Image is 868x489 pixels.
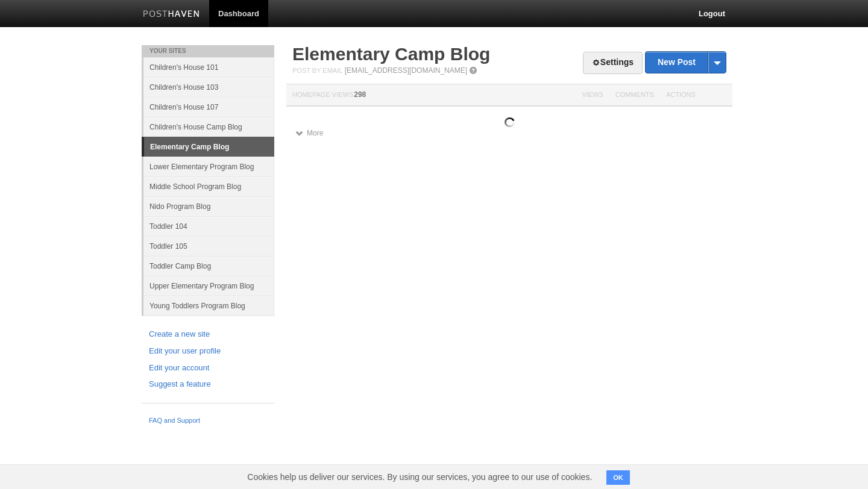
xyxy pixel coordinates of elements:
[149,328,267,341] a: Create a new site
[143,236,274,256] a: Toddler 105
[576,84,609,107] th: Views
[235,465,604,489] span: Cookies help us deliver our services. By using our services, you agree to our use of cookies.
[143,157,274,176] a: Lower Elementary Program Blog
[660,84,732,107] th: Actions
[143,117,274,137] a: Children's House Camp Blog
[144,137,274,157] a: Elementary Camp Blog
[345,66,467,75] a: [EMAIL_ADDRESS][DOMAIN_NAME]
[149,416,267,426] a: FAQ and Support
[646,52,726,73] a: New Post
[143,276,274,296] a: Upper Elementary Program Blog
[295,129,323,137] a: More
[143,216,274,236] a: Toddler 104
[292,67,342,74] span: Post by Email
[143,176,274,196] a: Middle School Program Blog
[143,256,274,276] a: Toddler Camp Blog
[505,117,515,127] img: loading.gif
[606,470,630,485] button: OK
[143,97,274,117] a: Children's House 107
[354,90,366,99] span: 298
[143,196,274,216] a: Nido Program Blog
[609,84,660,107] th: Comments
[149,362,267,375] a: Edit your account
[286,84,576,107] th: Homepage Views
[143,77,274,97] a: Children's House 103
[142,45,274,57] li: Your Sites
[143,57,274,77] a: Children's House 101
[583,52,643,74] a: Settings
[143,296,274,316] a: Young Toddlers Program Blog
[149,345,267,358] a: Edit your user profile
[149,378,267,391] a: Suggest a feature
[292,44,490,64] a: Elementary Camp Blog
[143,10,200,19] img: Posthaven-bar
